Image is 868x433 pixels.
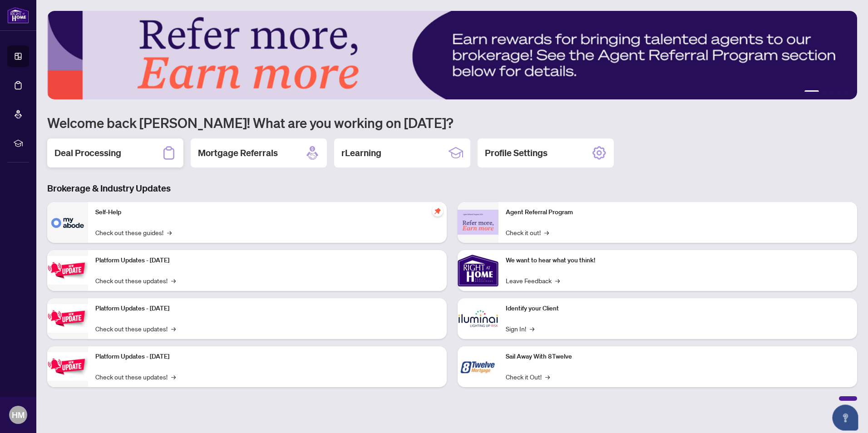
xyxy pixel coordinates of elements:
span: → [171,324,176,334]
p: Platform Updates - [DATE] [95,304,439,314]
a: Check out these updates!→ [95,276,176,285]
p: Self-Help [95,207,439,217]
a: Leave Feedback→ [506,276,560,285]
span: → [545,372,550,382]
a: Check out these guides!→ [95,227,172,237]
img: Platform Updates - July 8, 2025 [47,304,88,333]
a: Check it Out!→ [506,372,550,382]
button: 4 [837,90,841,94]
a: Check out these updates!→ [95,372,176,382]
span: pushpin [432,206,443,216]
h2: Profile Settings [485,147,547,159]
img: Slide 0 [47,11,857,99]
p: Agent Referral Program [506,207,850,217]
img: logo [7,7,29,24]
a: Check out these updates!→ [95,324,176,334]
a: Sign In!→ [506,324,534,334]
p: We want to hear what you think! [506,256,850,266]
h2: Deal Processing [54,147,121,159]
img: We want to hear what you think! [458,250,498,291]
img: Agent Referral Program [458,210,498,235]
h2: Mortgage Referrals [198,147,278,159]
button: 5 [844,90,848,94]
span: → [530,324,534,334]
button: Open asap [832,401,859,428]
h2: rLearning [341,147,381,159]
img: Sail Away With 8Twelve [458,346,498,387]
span: → [555,276,560,285]
p: Platform Updates - [DATE] [95,352,439,362]
p: Sail Away With 8Twelve [506,352,850,362]
p: Platform Updates - [DATE] [95,256,439,266]
img: Self-Help [47,202,88,243]
img: Platform Updates - July 21, 2025 [47,256,88,285]
button: 1 [804,90,819,94]
span: → [544,227,549,237]
a: Check it out!→ [506,227,549,237]
button: 2 [823,90,826,94]
h3: Brokerage & Industry Updates [47,182,857,195]
h1: Welcome back [PERSON_NAME]! What are you working on [DATE]? [47,114,857,131]
button: 3 [830,90,833,94]
span: HM [12,408,25,421]
p: Identify your Client [506,304,850,314]
span: → [167,227,172,237]
span: → [171,276,176,285]
img: Platform Updates - June 23, 2025 [47,352,88,381]
img: Identify your Client [458,298,498,339]
span: → [171,372,176,382]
